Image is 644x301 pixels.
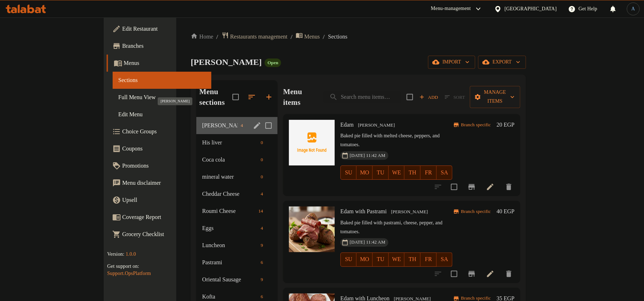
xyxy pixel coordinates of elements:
span: 14 [256,208,266,215]
input: search [324,91,401,103]
img: Edam with Pastrami [289,206,335,252]
span: Choice Groups [122,127,206,136]
div: items [258,292,266,301]
span: Sections [328,32,348,41]
span: TU [375,254,386,265]
span: WE [392,168,402,178]
span: Menus [304,32,320,41]
div: Oriental Sausage9 [196,271,277,288]
span: Coverage Report [122,213,206,221]
a: Sections [113,72,211,89]
a: Restaurants management [222,32,287,41]
span: Restaurants management [230,32,287,41]
li: / [216,32,219,41]
span: Branch specific [458,208,493,215]
span: Add item [417,92,440,103]
span: 4 [258,191,266,198]
div: Kofta [202,292,258,301]
span: mineral water [202,173,258,181]
span: Coupons [122,144,206,153]
button: delete [500,265,517,282]
p: Baked pie filled with pastrami, cheese, pepper, and tomatoes. [340,219,453,236]
button: Branch-specific-item [463,178,480,195]
div: items [238,121,246,130]
div: items [258,190,266,198]
span: 6 [258,294,266,300]
div: [GEOGRAPHIC_DATA] [505,5,557,13]
button: Branch-specific-item [463,265,480,282]
a: Promotions [107,157,211,174]
span: Menu disclaimer [122,179,206,187]
span: export [484,58,520,67]
a: Choice Groups [107,123,211,140]
span: TH [407,254,418,265]
div: items [258,138,266,147]
div: items [256,207,266,215]
div: Cheddar Cheese [202,190,258,198]
span: Edit Menu [118,110,206,119]
span: Version: [107,251,124,257]
div: His liver0 [196,134,277,151]
button: export [478,56,526,69]
div: Eggs4 [196,220,277,237]
span: Roumi Cheese [202,207,255,215]
h2: Menu sections [199,86,232,108]
a: Menu disclaimer [107,174,211,192]
div: [PERSON_NAME]4edit [196,117,277,134]
span: Edam with Pastrami [340,208,387,214]
li: / [290,32,293,41]
span: Edam [340,122,354,128]
button: SA [437,165,453,180]
span: Eggs [202,224,258,233]
span: import [434,58,470,67]
span: Select all sections [228,90,243,104]
span: Grocery Checklist [122,230,206,239]
button: import [428,56,475,69]
span: [PERSON_NAME] [202,121,238,130]
div: items [258,258,266,267]
span: 9 [258,276,266,283]
img: Edam [289,120,335,165]
span: Luncheon [202,241,258,250]
button: WE [389,252,405,267]
span: MO [359,254,370,265]
button: WE [389,165,405,180]
a: Coupons [107,140,211,157]
div: items [258,241,266,250]
span: Add [419,93,438,101]
span: Get support on: [107,264,139,269]
a: Menus [296,32,320,41]
span: His liver [202,138,258,147]
span: SA [439,168,450,178]
span: Oriental Sausage [202,275,258,284]
button: MO [357,165,373,180]
span: FR [423,168,434,178]
span: Full Menu View [118,93,206,102]
button: FR [421,165,437,180]
button: FR [421,252,437,267]
div: Pastrami6 [196,254,277,271]
p: Baked pie filled with melted cheese, peppers, and tomatoes. [340,132,453,149]
a: Support.OpsPlatform [107,271,151,276]
div: mineral water0 [196,168,277,185]
span: Upsell [122,196,206,204]
span: Pastrami [202,258,258,267]
div: Menu-management [431,5,471,13]
div: items [258,173,266,181]
button: SA [437,252,453,267]
div: Edam Cheese [388,208,431,216]
span: MO [359,168,370,178]
button: TH [404,252,421,267]
button: TU [373,252,389,267]
span: 9 [258,242,266,249]
button: TH [404,165,421,180]
div: Cheddar Cheese4 [196,185,277,203]
span: 0 [258,174,266,180]
div: Coca cola0 [196,151,277,168]
a: Edit Menu [113,106,211,123]
span: Edit Restaurant [122,25,206,33]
